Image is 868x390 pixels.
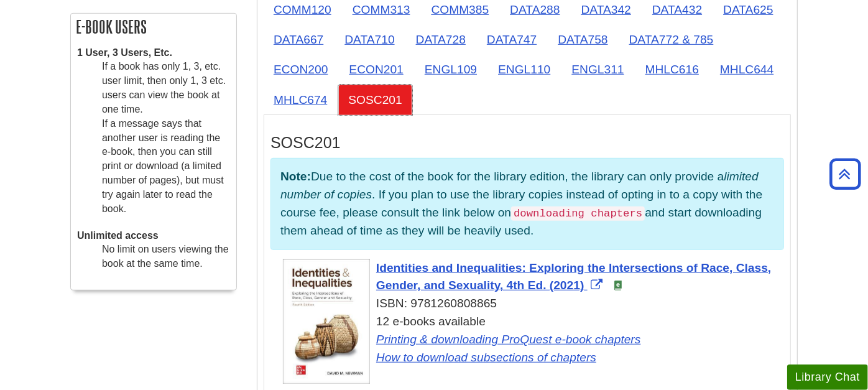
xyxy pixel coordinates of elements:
[561,54,634,85] a: ENGL311
[102,243,230,271] dd: No limit on users viewing the book at the same time.
[264,85,337,115] a: MHLC674
[339,54,413,85] a: ECON201
[477,24,547,55] a: DATA747
[613,281,623,290] img: e-Book
[264,54,338,85] a: ECON200
[415,54,487,85] a: ENGL109
[488,54,560,85] a: ENGL110
[102,60,230,216] dd: If a book has only 1, 3, etc. user limit, then only 1, 3 etc. users can view the book at one time...
[338,85,412,115] a: SOSC201
[71,14,236,40] h2: E-book Users
[376,261,771,292] span: Identities and Inequalities: Exploring the Intersections of Race, Class, Gender, and Sexuality, 4...
[280,170,759,201] em: limited number of copies
[548,24,617,55] a: DATA758
[335,24,404,55] a: DATA710
[376,261,771,292] a: Link opens in new window
[264,24,333,55] a: DATA667
[77,46,230,60] dt: 1 User, 3 Users, Etc.
[787,364,868,390] button: Library Chat
[511,207,645,221] code: downloading chapters
[283,295,784,313] div: ISBN: 9781260808865
[376,333,641,346] a: Link opens in new window
[406,24,476,55] a: DATA728
[77,229,230,243] dt: Unlimited access
[280,170,311,183] strong: Note:
[825,165,865,182] a: Back to Top
[270,158,784,249] p: Due to the cost of the book for the library edition, the library can only provide a . If you plan...
[635,54,709,85] a: MHLC616
[270,134,784,152] h3: SOSC201
[283,313,784,366] div: 12 e-books available
[619,24,724,55] a: DATA772 & 785
[376,351,596,364] a: Link opens in new window
[710,54,783,85] a: MHLC644
[283,259,370,384] img: Cover Art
